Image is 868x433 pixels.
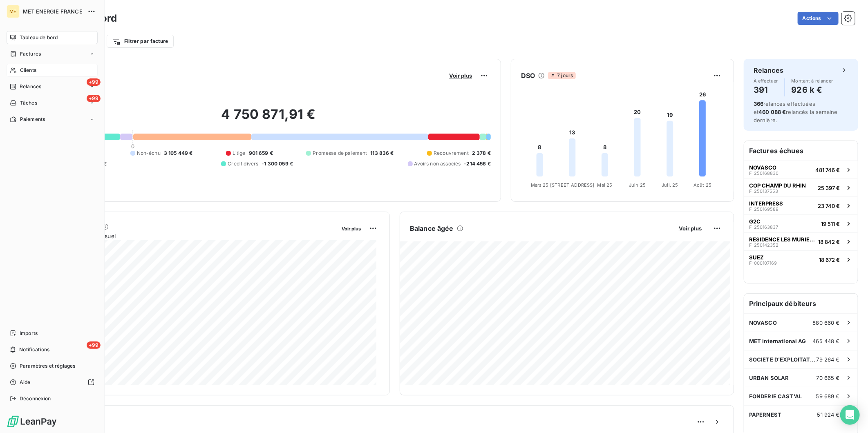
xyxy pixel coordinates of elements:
[449,72,472,79] span: Voir plus
[676,225,704,232] button: Voir plus
[447,72,474,79] button: Voir plus
[23,8,83,15] span: MET ENERGIE FRANCE
[521,71,535,80] h6: DSO
[792,83,833,96] h4: 926 k €
[749,225,778,230] span: F-250163837
[548,72,575,79] span: 7 jours
[20,50,41,58] span: Factures
[815,167,840,173] span: 481 746 €
[20,67,36,74] span: Clients
[744,161,858,179] button: NOVASCOF-250168830481 746 €
[749,338,806,344] span: MET International AG
[7,64,98,77] a: Clients
[233,150,246,157] span: Litige
[7,96,98,109] a: +99Tâches
[744,179,858,196] button: COP CHAMP DU RHINF-25013755325 397 €
[20,395,51,402] span: Déconnexion
[20,99,37,107] span: Tâches
[792,78,833,83] span: Montant à relancer
[7,5,20,18] div: ME
[813,319,840,326] span: 880 660 €
[342,226,361,232] span: Voir plus
[410,223,454,233] h6: Balance âgée
[19,346,49,353] span: Notifications
[20,362,75,370] span: Paramètres et réglages
[749,164,776,171] span: NOVASCO
[228,160,258,167] span: Crédit divers
[662,182,678,188] tspan: Juil. 25
[744,141,858,161] h6: Factures échues
[754,83,778,96] h4: 391
[813,338,840,344] span: 465 448 €
[744,214,858,232] button: G2CF-25016383719 511 €
[20,34,58,41] span: Tableau de bord
[87,78,101,86] span: +99
[744,232,858,250] button: RESIDENCE LES MURIERSF-25014235218 842 €
[821,221,840,227] span: 19 511 €
[744,196,858,214] button: INTERPRESSF-25016958923 740 €
[754,65,783,75] h6: Relances
[818,203,840,209] span: 23 740 €
[817,375,840,381] span: 70 665 €
[754,100,838,123] span: relances effectuées et relancés la semaine dernière.
[249,150,273,157] span: 901 659 €
[749,411,781,418] span: PAPERNEST
[20,379,31,386] span: Aide
[758,109,786,115] span: 460 088 €
[87,95,101,102] span: +99
[472,150,491,157] span: 2 378 €
[816,393,840,400] span: 59 689 €
[749,236,815,243] span: RESIDENCE LES MURIERS
[818,239,840,245] span: 18 842 €
[840,405,860,425] div: Open Intercom Messenger
[20,83,41,90] span: Relances
[744,294,858,313] h6: Principaux débiteurs
[531,182,549,188] tspan: Mars 25
[749,254,764,261] span: SUEZ
[339,225,363,232] button: Voir plus
[414,160,461,167] span: Avoirs non associés
[754,78,778,83] span: À effectuer
[107,35,174,48] button: Filtrer par facture
[7,327,98,340] a: Imports
[7,113,98,126] a: Paiements
[749,182,806,189] span: COP CHAMP DU RHIN
[7,376,98,389] a: Aide
[434,150,469,157] span: Recouvrement
[262,160,293,167] span: -1 300 059 €
[744,250,858,268] button: SUEZF-00010716918 672 €
[749,171,779,176] span: F-250168830
[749,356,817,363] span: SOCIETE D'EXPLOITATION DES MARCHES COMMUNAUX
[137,150,161,157] span: Non-échu
[20,116,45,123] span: Paiements
[20,330,38,337] span: Imports
[7,415,57,428] img: Logo LeanPay
[694,182,711,188] tspan: Août 25
[679,225,702,232] span: Voir plus
[817,356,840,363] span: 79 264 €
[370,150,394,157] span: 113 836 €
[754,100,763,107] span: 366
[550,182,594,188] tspan: [STREET_ADDRESS]
[818,185,840,191] span: 25 397 €
[798,12,839,25] button: Actions
[749,375,789,381] span: URBAN SOLAR
[749,243,779,248] span: F-250142352
[819,257,840,263] span: 18 672 €
[749,207,779,212] span: F-250169589
[46,106,491,131] h2: 4 750 871,91 €
[164,150,193,157] span: 3 105 449 €
[597,182,613,188] tspan: Mai 25
[7,80,98,93] a: +99Relances
[749,189,778,194] span: F-250137553
[749,218,761,225] span: G2C
[7,359,98,373] a: Paramètres et réglages
[46,232,336,240] span: Chiffre d'affaires mensuel
[749,261,777,266] span: F-000107169
[313,150,367,157] span: Promesse de paiement
[817,411,840,418] span: 51 924 €
[87,341,101,349] span: +99
[749,319,777,326] span: NOVASCO
[749,393,802,400] span: FONDERIE CAST'AL
[629,182,646,188] tspan: Juin 25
